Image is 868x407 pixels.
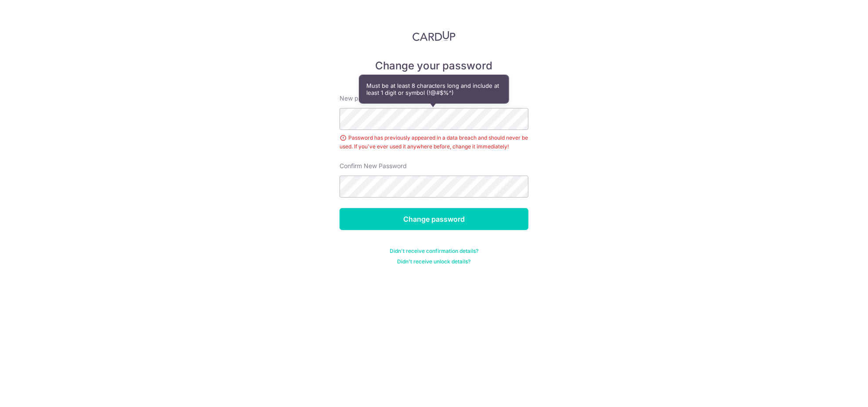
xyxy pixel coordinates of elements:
[412,31,456,41] img: CardUp Logo
[390,248,478,255] a: Didn't receive confirmation details?
[340,133,528,151] div: Password has previously appeared in a data breach and should never be used. If you've ever used i...
[359,75,509,103] div: Must be at least 8 characters long and include at least 1 digit or symbol (!@#$%^)
[398,258,471,265] a: Didn't receive unlock details?
[340,59,528,73] h5: Change your password
[340,162,407,170] label: Confirm New Password
[340,208,528,230] input: Change password
[340,94,383,103] label: New password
